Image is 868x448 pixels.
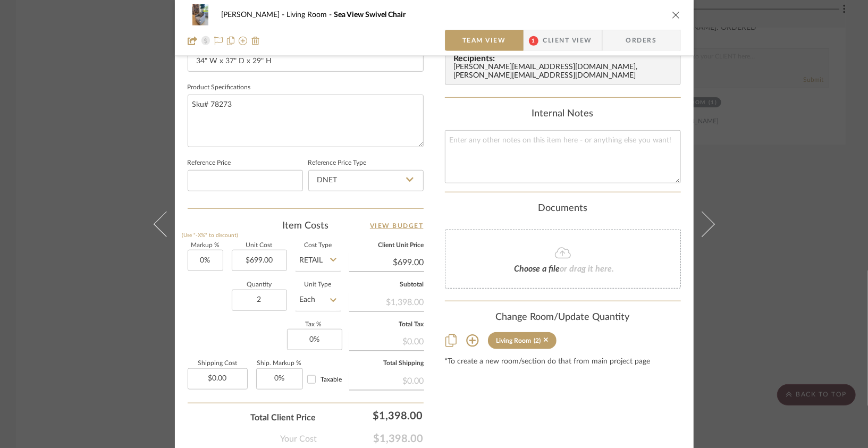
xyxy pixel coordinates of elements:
span: Living Room [287,11,334,19]
span: [PERSON_NAME] [222,11,287,19]
a: View Budget [370,219,424,232]
div: [PERSON_NAME][EMAIL_ADDRESS][DOMAIN_NAME] , [PERSON_NAME][EMAIL_ADDRESS][DOMAIN_NAME] [454,63,676,80]
div: $1,398.00 [349,292,424,311]
span: $1,398.00 [317,433,424,445]
label: Reference Price [188,160,231,166]
label: Unit Type [296,282,341,288]
div: $0.00 [349,331,424,350]
span: 1 [529,36,538,46]
span: Sea View Swivel Chair [334,11,406,19]
label: Subtotal [349,282,424,288]
span: Total Client Price [251,411,316,424]
span: Team View [462,30,506,51]
label: Total Tax [349,322,424,327]
div: $0.00 [349,370,424,390]
label: Client Unit Price [349,243,424,248]
div: Living Room [496,337,532,344]
label: Quantity [232,282,287,288]
span: Orders [614,30,669,51]
span: Taxable [321,376,342,383]
div: (2) [534,337,541,344]
img: Remove from project [251,37,260,45]
label: Cost Type [296,243,341,248]
div: Item Costs [188,219,424,232]
label: Ship. Markup % [256,361,303,366]
div: Internal Notes [445,108,681,120]
label: Total Shipping [349,361,424,366]
label: Reference Price Type [308,160,367,166]
span: Client View [543,30,592,51]
span: or drag it here. [560,265,614,273]
input: Enter the dimensions of this item [188,50,424,72]
label: Product Specifications [188,85,251,90]
span: Recipients: [454,54,676,63]
div: Documents [445,203,681,215]
label: Markup % [188,243,223,248]
img: ce942ad7-10ea-4efd-88d8-603a89c8ad8b_48x40.jpg [188,4,213,26]
label: Unit Cost [232,243,287,248]
label: Shipping Cost [188,361,248,366]
label: Tax % [287,322,341,327]
button: close [671,10,681,20]
div: *To create a new room/section do that from main project page [445,358,681,366]
span: Choose a file [515,265,560,273]
span: Your Cost [281,433,317,445]
div: Change Room/Update Quantity [445,312,681,324]
div: $1,398.00 [322,405,428,426]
